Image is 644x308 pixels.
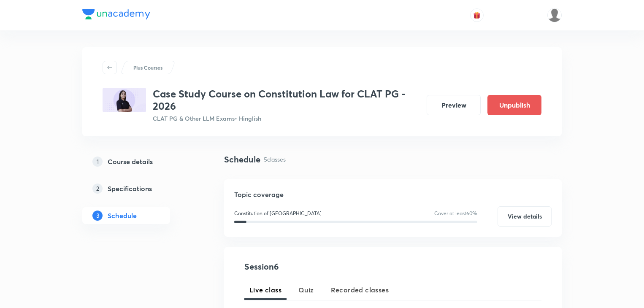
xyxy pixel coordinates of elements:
[153,88,420,112] h3: Case Study Course on Constitution Law for CLAT PG - 2026
[82,9,150,22] a: Company Logo
[92,157,103,167] p: 1
[244,260,398,273] h4: Session 6
[487,95,541,115] button: Unpublish
[82,180,197,197] a: 2Specifications
[547,8,562,22] img: sejal
[92,211,103,221] p: 3
[498,206,552,227] button: View details
[331,285,389,295] span: Recorded classes
[473,11,481,19] img: avatar
[108,157,153,167] h5: Course details
[427,95,481,115] button: Preview
[470,8,484,22] button: avatar
[249,285,281,295] span: Live class
[434,210,477,217] p: Cover at least 60 %
[108,211,137,221] h5: Schedule
[234,189,552,200] h5: Topic coverage
[234,210,322,217] p: Constitution of [GEOGRAPHIC_DATA]
[92,184,103,194] p: 2
[108,184,152,194] h5: Specifications
[153,114,420,123] p: CLAT PG & Other LLM Exams • Hinglish
[224,153,260,166] h4: Schedule
[133,64,162,71] p: Plus Courses
[82,153,197,170] a: 1Course details
[264,155,286,164] p: 5 classes
[82,9,150,19] img: Company Logo
[103,88,146,112] img: 0FABFCAE-6DA5-4142-AD09-2374308DEEE3_plus.png
[298,285,314,295] span: Quiz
